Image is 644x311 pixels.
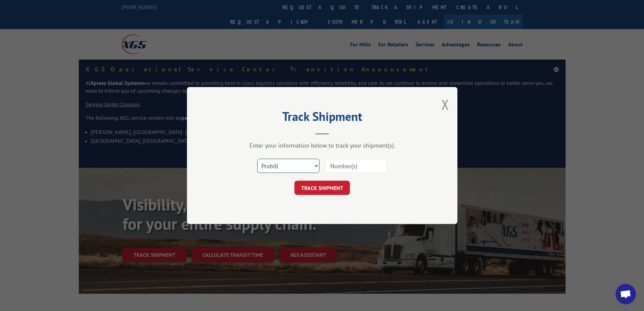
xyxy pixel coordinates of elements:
h2: Track Shipment [221,112,424,125]
button: Close modal [442,95,449,113]
div: Enter your information below to track your shipment(s). [221,141,424,149]
button: TRACK SHIPMENT [294,181,350,195]
input: Number(s) [325,159,387,173]
a: Open chat [616,284,636,304]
